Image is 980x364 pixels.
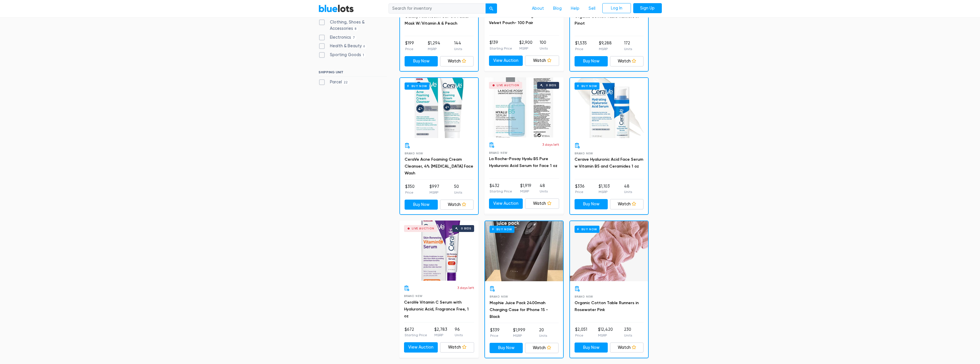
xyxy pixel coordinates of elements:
[610,343,644,353] a: Watch
[490,189,512,194] p: Starting Price
[575,152,593,155] span: Brand New
[513,333,525,338] p: MSRP
[570,221,648,281] a: Buy Now
[405,40,414,52] li: $199
[539,333,547,338] p: Units
[489,198,523,209] a: View Auction
[412,227,434,230] div: Live Auction
[440,342,474,353] a: Watch
[490,183,512,194] li: $432
[318,70,387,76] h6: SHIPPING UNIT
[405,56,438,66] a: Buy Now
[428,46,440,52] p: MSRP
[342,80,350,85] span: 22
[575,199,608,209] a: Buy Now
[624,40,632,52] li: 172
[434,326,447,338] li: $2,783
[318,4,354,13] a: BlueLots
[489,151,508,154] span: Brand New
[405,326,427,338] li: $672
[540,183,548,194] li: 48
[318,34,357,41] label: Electronics
[624,333,632,338] p: Units
[405,332,427,338] p: Starting Price
[428,40,440,52] li: $1,294
[400,78,478,138] a: Buy Now
[455,332,463,338] p: Units
[490,226,514,233] h6: Buy Now
[602,3,631,13] a: Log In
[405,157,473,176] a: CeraVe Acne Foaming Cream Cleanser, 4% [MEDICAL_DATA] Face Wash
[610,199,644,209] a: Watch
[525,343,559,353] a: Watch
[598,326,613,338] li: $12,420
[485,221,563,281] a: Buy Now
[575,56,608,66] a: Buy Now
[490,40,512,51] li: $139
[353,27,358,31] span: 8
[575,295,593,298] span: Brand New
[599,189,610,194] p: MSRP
[540,46,548,51] p: Units
[575,82,599,90] h6: Buy Now
[624,46,632,52] p: Units
[566,3,584,14] a: Help
[399,221,479,281] a: Live Auction 0 bids
[520,183,531,194] li: $1,919
[405,184,415,195] li: $350
[489,56,523,66] a: View Auction
[599,46,612,52] p: MSRP
[599,183,610,195] li: $1,103
[549,3,566,14] a: Blog
[484,77,564,137] a: Live Auction 0 bids
[610,56,644,66] a: Watch
[318,43,367,49] label: Health & Beauty
[525,198,559,209] a: Watch
[519,40,532,51] li: $2,900
[454,184,462,195] li: 50
[389,3,486,14] input: Search for inventory
[599,40,612,52] li: $9,288
[575,46,587,52] p: Price
[570,78,648,138] a: Buy Now
[598,333,613,338] p: MSRP
[429,184,439,195] li: $997
[575,300,639,312] a: Organic Cotton Table Runners in Rosewater Pink
[457,285,474,290] p: 3 days left
[575,326,587,338] li: $2,051
[490,46,512,51] p: Starting Price
[455,326,463,338] li: 96
[440,200,474,210] a: Watch
[575,14,639,26] a: Organic Cotton Table Runners in Pinot
[527,3,549,14] a: About
[489,13,551,25] a: Swarovski Stud Earrings In Black Velvet Pouch- 100 Pair
[575,40,587,52] li: $1,535
[318,19,387,32] label: Clothing, Shoes & Accessories
[405,82,429,90] h6: Buy Now
[440,56,474,66] a: Watch
[434,332,447,338] p: MSRP
[519,46,532,51] p: MSRP
[575,333,587,338] p: Price
[405,200,438,210] a: Buy Now
[429,190,439,195] p: MSRP
[361,53,366,58] span: 1
[404,342,438,353] a: View Auction
[575,157,643,169] a: Cerave Hyaluronic Acid Face Serum w Vitamin B5 and Ceramides 1 oz
[575,226,599,233] h6: Buy Now
[633,3,662,13] a: Sign Up
[351,36,357,40] span: 7
[490,295,508,298] span: Brand New
[575,183,585,195] li: $336
[624,326,632,338] li: 230
[575,343,608,353] a: Buy Now
[575,189,585,194] p: Price
[540,189,548,194] p: Units
[461,227,471,230] div: 0 bids
[405,152,423,155] span: Brand New
[405,190,415,195] p: Price
[497,84,519,87] div: Live Auction
[525,56,559,66] a: Watch
[454,46,462,52] p: Units
[362,44,367,49] span: 6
